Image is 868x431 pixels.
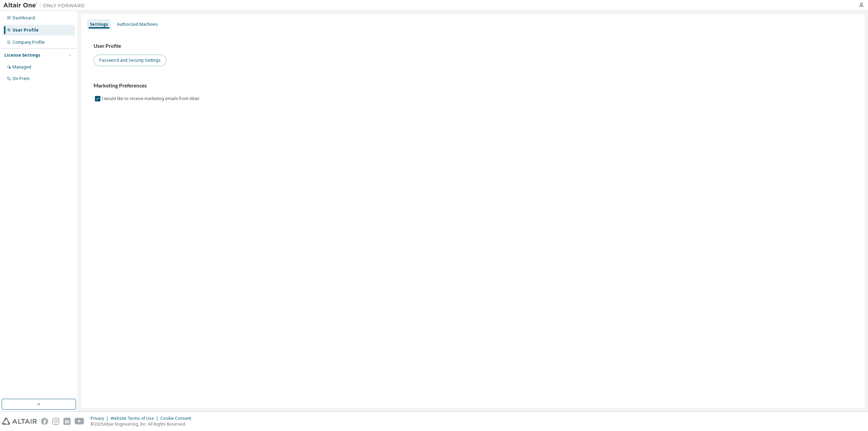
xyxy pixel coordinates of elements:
[90,22,108,27] div: Settings
[91,421,195,427] p: © 2025 Altair Engineering, Inc. All Rights Reserved.
[13,27,39,33] div: User Profile
[52,418,59,425] img: instagram.svg
[102,95,201,103] label: I would like to receive marketing emails from Altair
[2,418,37,425] img: altair_logo.svg
[94,82,852,89] h3: Marketing Preferences
[160,416,195,421] div: Cookie Consent
[117,22,158,27] div: Authorized Machines
[111,416,160,421] div: Website Terms of Use
[75,418,84,425] img: youtube.svg
[3,2,88,9] img: Altair One
[41,418,48,425] img: facebook.svg
[94,43,852,50] h3: User Profile
[94,55,166,66] button: Password and Security Settings
[13,76,29,81] div: On Prem
[4,53,40,58] div: License Settings
[91,416,111,421] div: Privacy
[13,15,35,21] div: Dashboard
[63,418,71,425] img: linkedin.svg
[13,64,31,70] div: Managed
[13,40,45,45] div: Company Profile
